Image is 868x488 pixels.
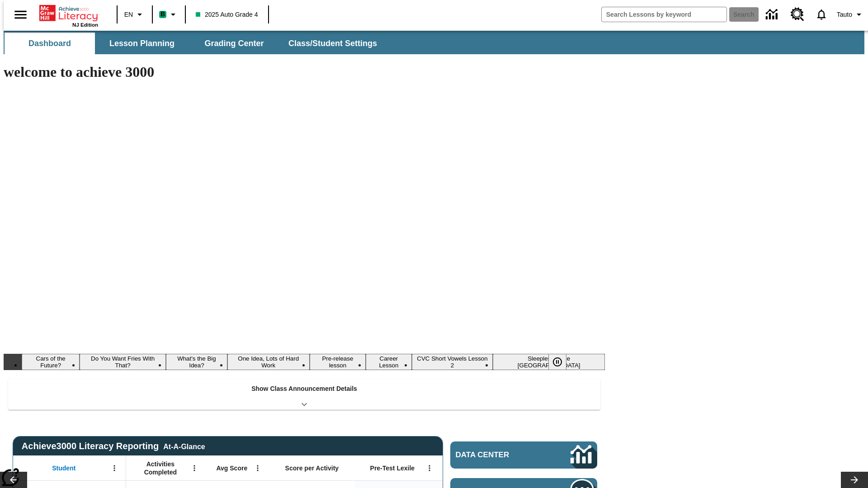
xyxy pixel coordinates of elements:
span: Data Center [456,450,540,460]
button: Open Menu [423,461,436,475]
span: B [160,9,165,20]
button: Open Menu [188,461,201,475]
button: Open Menu [108,461,121,475]
button: Slide 5 Pre-release lesson [310,354,366,370]
button: Open side menu [7,1,34,28]
div: SubNavbar [4,33,385,54]
button: Boost Class color is mint green. Change class color [156,6,182,23]
span: 2025 Auto Grade 4 [196,10,258,19]
button: Slide 7 CVC Short Vowels Lesson 2 [412,354,493,370]
div: SubNavbar [4,31,864,54]
div: Show Class Announcement Details [8,379,600,410]
button: Lesson carousel, Next [841,472,868,488]
a: Data Center [450,441,597,469]
button: Slide 4 One Idea, Lots of Hard Work [227,354,310,370]
span: Tauto [837,10,852,19]
button: Slide 1 Cars of the Future? [22,354,80,370]
button: Pause [548,354,566,370]
span: Activities Completed [131,460,190,476]
span: Avg Score [216,464,247,472]
a: Resource Center, Will open in new tab [785,2,810,27]
span: Achieve3000 Literacy Reporting [22,441,205,451]
a: Home [39,4,98,22]
p: Show Class Announcement Details [251,384,357,394]
button: Lesson Planning [97,33,187,54]
a: Notifications [810,3,833,26]
h1: welcome to achieve 3000 [4,64,605,80]
button: Language: EN, Select a language [120,6,149,23]
button: Slide 6 Career Lesson [366,354,411,370]
div: Pause [548,354,576,370]
button: Open Menu [251,461,264,475]
a: Data Center [760,2,785,27]
div: At-A-Glance [163,441,205,451]
button: Slide 3 What's the Big Idea? [166,354,227,370]
span: Pre-Test Lexile [370,464,415,472]
span: Student [52,464,75,472]
span: EN [124,10,133,19]
button: Class/Student Settings [281,33,384,54]
span: NJ Edition [72,22,98,28]
span: Score per Activity [285,464,339,472]
button: Dashboard [5,33,95,54]
button: Profile/Settings [833,6,868,23]
button: Grading Center [189,33,279,54]
button: Slide 8 Sleepless in the Animal Kingdom [493,354,605,370]
input: search field [602,7,726,22]
div: Home [39,3,98,28]
button: Slide 2 Do You Want Fries With That? [80,354,166,370]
